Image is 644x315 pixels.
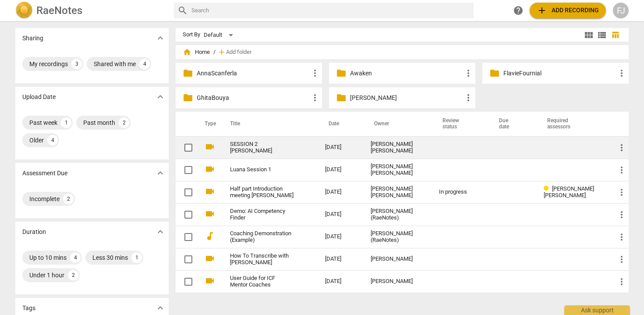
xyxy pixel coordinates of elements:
span: videocam [205,186,215,197]
th: Required assessors [537,112,609,136]
span: videocam [205,164,215,174]
th: Due date [488,112,537,136]
span: more_vert [463,92,474,103]
span: videocam [205,209,215,219]
div: Less 30 mins [92,253,128,262]
button: Upload [530,3,606,18]
span: folder [183,68,193,78]
span: folder [489,68,500,78]
input: Search [191,4,470,18]
span: more_vert [310,68,320,78]
span: folder [336,68,347,78]
div: 2 [63,194,74,204]
span: videocam [205,253,215,264]
span: Add recording [537,5,599,16]
span: expand_more [155,303,166,313]
div: 4 [47,135,58,145]
span: more_vert [616,209,627,220]
div: 2 [119,117,129,128]
div: Ask support [564,305,630,315]
p: Awaken [350,69,463,78]
p: Duration [22,227,46,237]
a: LogoRaeNotes [15,2,167,19]
span: search [177,5,188,16]
span: more_vert [616,165,627,175]
th: Date [318,112,364,136]
p: AnnaScanferla [197,69,310,78]
div: 4 [70,252,81,263]
button: Show more [154,90,167,103]
span: folder [183,92,193,103]
span: home [183,48,191,57]
div: 1 [131,252,142,263]
span: expand_more [155,227,166,237]
button: Show more [154,32,167,45]
div: Past month [83,118,115,127]
span: videocam [205,142,215,152]
span: expand_more [155,33,166,43]
div: 4 [139,59,150,69]
span: Home [183,48,210,57]
p: GhitaBouya [197,93,310,103]
span: add [537,5,547,16]
button: Show more [154,166,167,180]
span: Review status: in progress [544,185,552,192]
span: more_vert [616,68,627,78]
div: Older [29,136,44,145]
div: Up to 10 mins [29,253,67,262]
span: / [213,49,216,56]
td: [DATE] [318,159,364,181]
th: Owner [364,112,432,136]
div: My recordings [29,60,68,68]
span: view_list [597,30,607,40]
img: Logo [15,2,33,19]
span: folder [336,92,347,103]
div: 2 [68,270,78,280]
div: [PERSON_NAME] [371,256,425,262]
span: more_vert [616,276,627,287]
div: Incomplete [29,195,60,203]
span: expand_more [155,168,166,178]
div: In progress [439,189,481,195]
span: more_vert [310,92,320,103]
span: Add folder [226,49,251,56]
span: expand_more [155,92,166,102]
button: FJ [613,3,629,18]
td: [DATE] [318,270,364,293]
a: Half part Introduction meeting [PERSON_NAME] [230,186,294,199]
p: JUSTIN GREEN [350,93,463,103]
td: [DATE] [318,203,364,226]
button: Table view [609,28,622,42]
div: 1 [61,117,71,128]
a: Help [510,3,526,18]
div: [PERSON_NAME] [PERSON_NAME] [371,141,425,154]
div: Sort By [183,32,200,38]
div: Past week [29,118,57,127]
button: List view [595,28,609,42]
p: FlavieFournial [503,69,616,78]
span: add [217,48,226,57]
button: Show more [154,225,167,238]
span: [PERSON_NAME] [PERSON_NAME] [544,185,594,198]
div: [PERSON_NAME] [PERSON_NAME] [371,186,425,199]
div: Shared with me [94,60,136,68]
h2: RaeNotes [36,4,82,17]
p: Sharing [22,34,43,43]
span: more_vert [616,142,627,153]
a: How To Transcribe with [PERSON_NAME] [230,253,294,266]
span: more_vert [616,232,627,242]
div: [PERSON_NAME] [PERSON_NAME] [371,163,425,177]
button: Tile view [582,28,595,42]
div: [PERSON_NAME] [371,278,425,285]
a: Demo: AI Competency Finder [230,208,294,221]
p: Assessment Due [22,169,67,178]
p: Tags [22,304,35,313]
div: [PERSON_NAME] (RaeNotes) [371,230,425,244]
button: Show more [154,301,167,315]
td: [DATE] [318,226,364,248]
a: Luana Session 1 [230,166,294,173]
span: videocam [205,276,215,286]
th: Review status [432,112,488,136]
p: Upload Date [22,92,56,102]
